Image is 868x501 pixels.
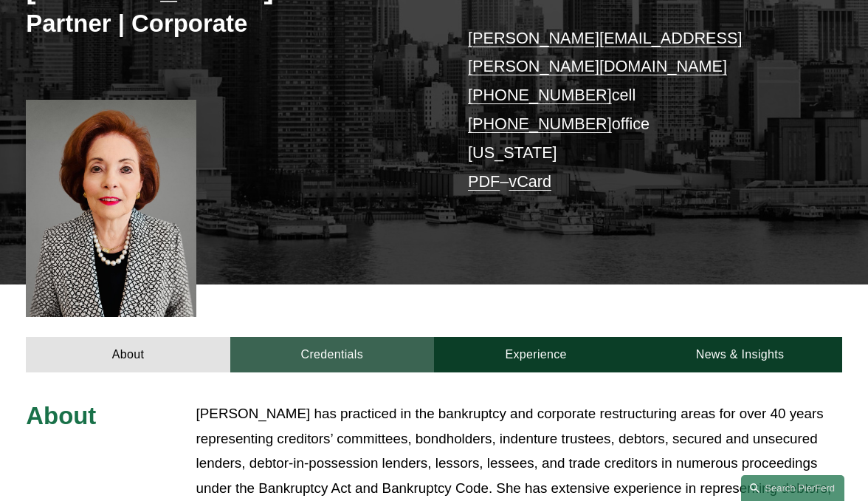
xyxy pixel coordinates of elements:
a: About [26,337,230,372]
a: Experience [434,337,638,372]
span: About [26,402,96,429]
a: vCard [509,172,551,191]
p: cell office [US_STATE] – [468,24,808,197]
a: [PHONE_NUMBER] [468,86,612,104]
a: [PERSON_NAME][EMAIL_ADDRESS][PERSON_NAME][DOMAIN_NAME] [468,29,742,76]
h3: Partner | Corporate [26,9,434,39]
a: PDF [468,172,500,191]
a: [PHONE_NUMBER] [468,115,612,133]
a: Search this site [741,475,844,501]
a: News & Insights [638,337,841,372]
a: Credentials [230,337,434,372]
